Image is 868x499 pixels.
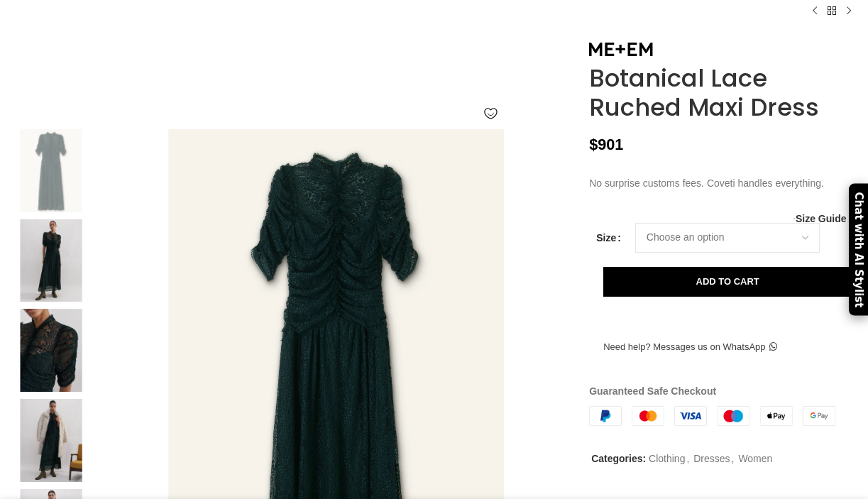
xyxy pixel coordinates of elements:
span: , [686,451,689,466]
span: $ [589,136,598,153]
img: guaranteed-safe-checkout-bordered.j [589,406,835,426]
strong: Guaranteed Safe Checkout [589,385,716,397]
img: Me and Em [589,43,653,56]
img: Me and Em dresses [8,219,94,302]
a: Previous product [806,2,823,19]
label: Size [596,230,621,246]
p: No surprise customs fees. Coveti handles everything. [589,175,857,191]
button: Add to cart [603,267,852,297]
span: Categories: [591,453,646,464]
span: , [732,451,735,466]
a: Women [738,453,772,464]
a: Dresses [693,453,730,464]
a: Clothing [649,453,685,464]
h1: Botanical Lace Ruched Maxi Dress [589,64,857,122]
a: Next product [840,2,857,19]
img: Me and Em dress [8,399,94,482]
bdi: 901 [589,136,623,153]
img: Me and Em dress [8,129,94,212]
img: Me and Em collection [8,309,94,392]
a: Need help? Messages us on WhatsApp [589,332,791,362]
